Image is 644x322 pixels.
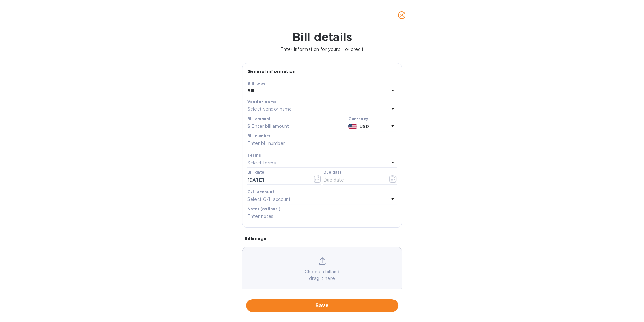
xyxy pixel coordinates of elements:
b: USD [360,124,369,129]
label: Due date [323,171,341,175]
input: Select date [247,175,307,185]
input: Enter notes [247,212,397,221]
input: Due date [323,175,383,185]
b: General information [247,69,296,74]
span: Save [251,302,393,309]
b: Bill type [247,81,266,86]
p: Enter information for your bill or credit [5,46,639,53]
b: Currency [348,116,368,121]
label: Bill amount [247,117,270,121]
b: Vendor name [247,99,277,104]
b: Terms [247,153,261,158]
label: Notes (optional) [247,207,281,211]
input: Enter bill number [247,139,397,148]
p: Select G/L account [247,196,290,203]
p: Bill image [245,235,399,242]
b: G/L account [247,189,274,194]
label: Bill number [247,134,270,138]
p: Choose a bill and drag it here [242,269,402,282]
b: Bill [247,88,255,93]
p: Select vendor name [247,106,292,113]
h1: Bill details [5,30,639,44]
button: close [394,8,409,23]
input: $ Enter bill amount [247,122,346,131]
img: USD [348,124,357,129]
p: Select terms [247,160,276,166]
button: Save [246,299,398,312]
label: Bill date [247,171,264,175]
